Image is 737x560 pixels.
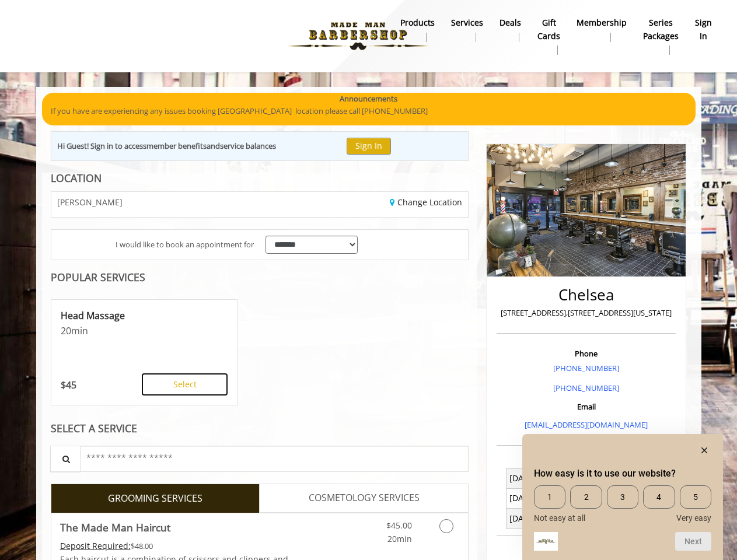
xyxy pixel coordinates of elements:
[568,15,635,45] a: MembershipMembership
[500,307,673,319] p: [STREET_ADDRESS],[STREET_ADDRESS][US_STATE]
[51,171,102,185] b: LOCATION
[680,485,711,509] span: 5
[443,15,491,45] a: ServicesServices
[497,456,676,464] h3: Opening Hours
[643,16,679,43] b: Series packages
[400,16,435,29] b: products
[643,485,675,509] span: 4
[278,4,438,68] img: Made Man Barbershop logo
[695,16,712,43] b: sign in
[607,485,638,509] span: 3
[525,419,648,430] a: [EMAIL_ADDRESS][DOMAIN_NAME]
[553,363,619,373] a: [PHONE_NUMBER]
[57,198,123,206] span: [PERSON_NAME]
[60,519,170,535] b: The Made Man Haircut
[60,540,295,552] div: $48.00
[71,324,88,337] span: min
[529,15,568,58] a: Gift cardsgift cards
[61,324,228,337] p: 20
[57,140,276,152] div: Hi Guest! Sign in to access and
[500,349,673,358] h3: Phone
[534,485,565,509] span: 1
[51,423,469,434] div: SELECT A SERVICE
[635,15,687,58] a: Series packagesSeries packages
[506,488,586,508] td: [DATE]
[108,491,202,506] span: GROOMING SERVICES
[142,373,228,395] button: Select
[220,141,276,151] b: service balances
[309,491,420,506] span: COSMETOLOGY SERVICES
[534,443,711,551] div: How easy is it to use our website? Select an option from 1 to 5, with 1 being Not easy at all and...
[500,16,521,29] b: Deals
[386,520,412,531] span: $45.00
[537,16,560,43] b: gift cards
[534,513,585,523] span: Not easy at all
[347,138,391,155] button: Sign In
[61,309,228,322] p: Head Massage
[570,485,602,509] span: 2
[50,446,81,472] button: Service Search
[491,15,529,45] a: DealsDeals
[51,105,687,117] p: If you have are experiencing any issues booking [GEOGRAPHIC_DATA] location please call [PHONE_NUM...
[51,270,145,284] b: POPULAR SERVICES
[61,379,66,391] span: $
[116,239,254,251] span: I would like to book an appointment for
[451,16,483,29] b: Services
[687,15,720,45] a: sign insign in
[500,286,673,303] h2: Chelsea
[60,540,131,551] span: This service needs some Advance to be paid before we block your appointment
[577,16,627,29] b: Membership
[534,467,711,481] h2: How easy is it to use our website? Select an option from 1 to 5, with 1 being Not easy at all and...
[697,443,711,457] button: Hide survey
[506,509,586,528] td: [DATE]
[146,141,207,151] b: member benefits
[506,468,586,488] td: [DATE] To [DATE]
[534,485,711,523] div: How easy is it to use our website? Select an option from 1 to 5, with 1 being Not easy at all and...
[340,93,397,105] b: Announcements
[392,15,443,45] a: Productsproducts
[61,379,76,391] p: 45
[553,383,619,393] a: [PHONE_NUMBER]
[676,513,711,523] span: Very easy
[390,197,462,208] a: Change Location
[500,402,673,411] h3: Email
[387,533,412,544] span: 20min
[675,532,711,551] button: Next question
